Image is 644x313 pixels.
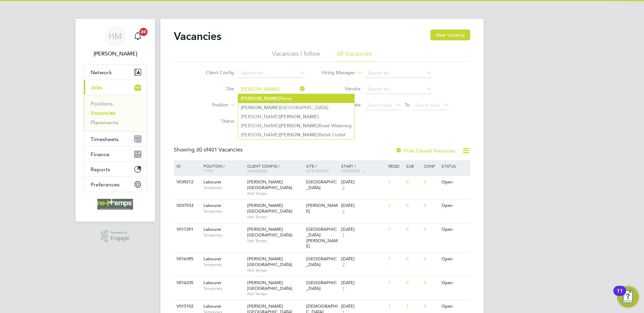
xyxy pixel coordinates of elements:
span: Timesheets [91,136,119,142]
span: Temporary [203,209,244,214]
h2: Vacancies [174,30,221,43]
div: V016235 [175,277,198,289]
div: [DATE] [341,227,385,232]
span: Site Group [306,168,329,173]
div: V015102 [175,300,198,313]
li: [PERSON_NAME] Road Widening [238,121,354,130]
span: Reports [91,166,110,173]
div: [DATE] [341,179,385,185]
label: Site [195,86,234,92]
span: Net Temps [247,214,303,220]
div: Position / [198,160,246,176]
div: 0 [422,253,440,265]
b: [PERSON_NAME] [280,123,319,129]
label: Hiring Manager [316,70,355,76]
div: ID [175,160,198,172]
div: Site / [304,160,340,176]
div: Sub [405,160,422,172]
span: Labourer [203,280,222,285]
span: Labourer [203,203,222,208]
span: Vendors [341,168,360,173]
li: [GEOGRAPHIC_DATA] [238,103,354,112]
div: Reqd [387,160,404,172]
span: Preferences [91,181,120,188]
span: Net Temps [247,191,303,196]
li: Vacancies I follow [272,50,320,62]
div: Open [440,300,469,313]
div: 0 [405,176,422,188]
div: 1 [387,223,404,236]
input: Search for... [365,69,432,78]
button: Network [84,65,147,80]
div: 0 [405,277,422,289]
span: Temporary [203,232,244,238]
div: Open [440,253,469,265]
span: [PERSON_NAME] [306,203,338,214]
span: 1 [341,286,346,292]
span: Finance [91,151,109,158]
label: Hide Closed Vacancies [395,147,455,154]
div: Open [440,199,469,212]
input: Search for... [239,69,305,78]
div: Open [440,176,469,188]
div: Conf [422,160,440,172]
span: [GEOGRAPHIC_DATA][PERSON_NAME] [306,226,338,249]
img: net-temps-logo-retina.png [97,199,133,210]
div: 0 [422,223,440,236]
label: Client Config [195,70,234,76]
nav: Main navigation [75,19,155,222]
span: Jobs [91,84,102,91]
div: Open [440,277,469,289]
span: Manager [247,168,267,173]
span: Type [203,168,213,173]
button: Finance [84,147,147,162]
label: Position [190,102,228,108]
div: 0 [405,223,422,236]
label: Vendor [322,86,361,92]
span: Select date [415,102,440,108]
span: Powered by [110,230,129,235]
span: Select date [368,102,392,108]
span: [PERSON_NAME][GEOGRAPHIC_DATA] [247,203,292,214]
div: V039212 [175,176,198,188]
span: 30 of [196,146,208,153]
b: [PERSON_NAME] [280,132,319,138]
div: [DATE] [341,203,385,209]
a: Placements [91,119,119,126]
b: [PERSON_NAME] [241,96,280,101]
div: Start / [340,160,387,177]
span: Engage [110,235,129,241]
div: 1 [405,300,422,313]
span: Temporary [203,262,244,267]
div: [DATE] [341,256,385,262]
span: HM [108,32,122,41]
span: [PERSON_NAME][GEOGRAPHIC_DATA] [247,226,292,238]
div: Jobs [84,95,147,131]
span: 401 Vacancies [196,146,243,153]
button: Timesheets [84,132,147,146]
div: Open [440,223,469,236]
div: 0 [405,199,422,212]
a: Vacancies [91,110,116,116]
li: [PERSON_NAME] Retail Outlet [238,130,354,139]
div: 0 [422,199,440,212]
button: Preferences [84,177,147,192]
span: To [403,100,412,109]
span: Labourer [203,303,222,309]
button: Reports [84,162,147,177]
span: Labourer [203,226,222,232]
a: Go to home page [84,199,147,210]
b: [PERSON_NAME] [241,105,280,110]
li: Parva [238,94,354,103]
span: Network [91,69,112,76]
div: 1 [387,277,404,289]
div: 0 [422,300,440,313]
div: V016395 [175,253,198,265]
div: 1 [387,176,404,188]
a: HM[PERSON_NAME] [84,26,147,58]
li: All Vacancies [337,50,372,62]
span: Labourer [203,256,222,262]
div: Client Config / [246,160,304,176]
span: 2 [341,262,346,268]
div: 11 [617,291,623,300]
